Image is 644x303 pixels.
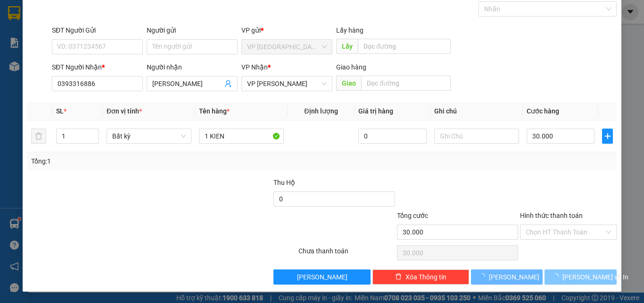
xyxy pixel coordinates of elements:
[247,40,327,54] span: VP Sài Gòn
[336,76,361,91] span: Giao
[147,25,238,35] div: Người gửi
[552,273,562,280] span: loading
[520,212,583,219] label: Hình thức thanh toán
[297,246,396,262] div: Chưa thanh toán
[241,25,332,35] div: VP gửi
[102,12,125,35] img: logo.jpg
[31,129,46,144] button: delete
[112,129,186,143] span: Bất kỳ
[358,107,393,115] span: Giá trị hàng
[471,269,543,285] button: [PERSON_NAME]
[199,107,230,115] span: Tên hàng
[31,156,249,166] div: Tổng: 1
[61,14,91,91] b: BIÊN NHẬN GỬI HÀNG HÓA
[56,107,64,115] span: SL
[107,107,142,115] span: Đơn vị tính
[397,212,428,219] span: Tổng cước
[562,272,628,282] span: [PERSON_NAME] và In
[358,39,451,54] input: Dọc đường
[297,272,347,282] span: [PERSON_NAME]
[224,80,232,87] span: user-add
[372,269,469,285] button: deleteXóa Thông tin
[602,129,613,144] button: plus
[489,272,539,282] span: [PERSON_NAME]
[545,269,617,285] button: [PERSON_NAME] và In
[430,102,523,121] th: Ghi chú
[336,39,358,54] span: Lấy
[304,107,338,115] span: Định lượng
[247,77,327,91] span: VP Phan Thiết
[273,179,295,186] span: Thu Hộ
[241,63,268,71] span: VP Nhận
[79,36,130,43] b: [DOMAIN_NAME]
[12,61,53,105] b: [PERSON_NAME]
[52,25,143,35] div: SĐT Người Gửi
[361,76,451,91] input: Dọc đường
[479,273,489,280] span: loading
[395,273,402,281] span: delete
[336,63,366,71] span: Giao hàng
[52,62,143,72] div: SĐT Người Nhận
[434,129,519,144] input: Ghi Chú
[79,45,130,57] li: (c) 2017
[147,62,238,72] div: Người nhận
[603,132,612,140] span: plus
[527,107,559,115] span: Cước hàng
[405,272,446,282] span: Xóa Thông tin
[273,269,370,285] button: [PERSON_NAME]
[336,26,363,34] span: Lấy hàng
[358,129,426,144] input: 0
[199,129,284,144] input: VD: Bàn, Ghế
